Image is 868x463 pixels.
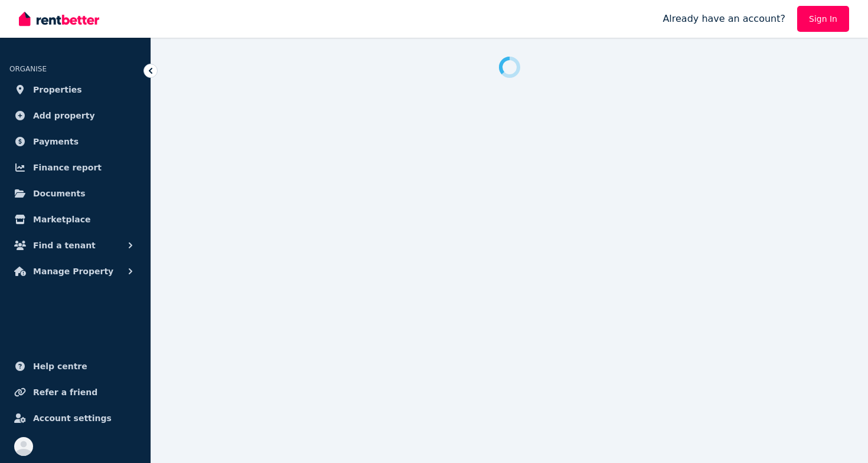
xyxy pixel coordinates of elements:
[663,12,785,26] span: Already have an account?
[9,208,141,231] a: Marketplace
[9,65,47,73] span: ORGANISE
[33,160,102,175] span: Finance report
[9,104,141,127] a: Add property
[9,260,141,283] button: Manage Property
[33,134,79,149] span: Payments
[33,264,113,278] span: Manage Property
[9,130,141,153] a: Payments
[33,238,96,252] span: Find a tenant
[9,234,141,257] button: Find a tenant
[33,109,95,123] span: Add property
[33,186,86,201] span: Documents
[9,156,141,179] a: Finance report
[33,385,97,399] span: Refer a friend
[33,83,82,97] span: Properties
[33,359,87,373] span: Help centre
[9,406,141,430] a: Account settings
[9,182,141,205] a: Documents
[797,6,849,32] a: Sign In
[9,354,141,378] a: Help centre
[9,380,141,404] a: Refer a friend
[19,10,99,28] img: RentBetter
[33,212,90,226] span: Marketplace
[9,78,141,101] a: Properties
[33,411,112,425] span: Account settings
